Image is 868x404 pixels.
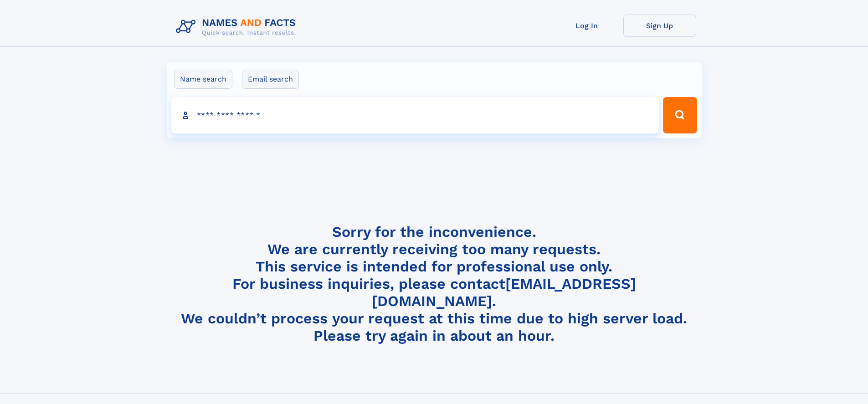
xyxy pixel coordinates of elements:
[550,15,623,37] a: Log In
[663,97,697,133] button: Search Button
[372,275,636,310] a: [EMAIL_ADDRESS][DOMAIN_NAME]
[172,223,696,345] h4: Sorry for the inconvenience. We are currently receiving too many requests. This service is intend...
[623,15,696,37] a: Sign Up
[174,70,232,89] label: Name search
[172,15,303,39] img: Logo Names and Facts
[171,97,659,133] input: search input
[242,70,299,89] label: Email search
